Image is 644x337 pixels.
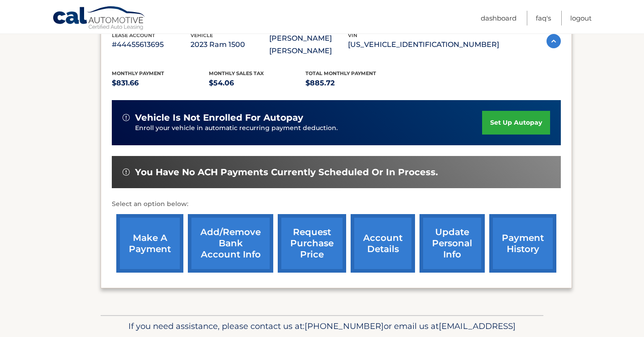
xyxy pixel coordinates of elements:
a: make a payment [116,214,183,273]
p: Enroll your vehicle in automatic recurring payment deduction. [135,123,482,133]
span: Monthly sales Tax [209,70,264,76]
p: $885.72 [305,77,402,89]
a: request purchase price [278,214,346,273]
p: 2023 Ram 1500 [191,38,269,51]
a: Cal Automotive [52,6,146,32]
p: Select an option below: [112,199,561,210]
img: alert-white.svg [123,168,130,176]
span: vin [348,32,357,38]
p: #44455613695 [112,38,191,51]
span: vehicle [191,32,213,38]
p: $54.06 [209,77,306,89]
img: alert-white.svg [123,114,130,121]
span: [PHONE_NUMBER] [305,321,384,331]
img: accordion-active.svg [547,34,561,48]
span: lease account [112,32,155,38]
p: [US_VEHICLE_IDENTIFICATION_NUMBER] [348,38,499,51]
a: update personal info [419,214,485,273]
span: You have no ACH payments currently scheduled or in process. [135,167,438,178]
a: set up autopay [482,111,550,135]
span: Monthly Payment [112,70,164,76]
a: Dashboard [481,11,517,25]
p: [PERSON_NAME] [PERSON_NAME] [269,32,348,57]
a: Add/Remove bank account info [188,214,273,273]
a: FAQ's [536,11,551,25]
a: account details [351,214,415,273]
span: vehicle is not enrolled for autopay [135,112,303,123]
span: Total Monthly Payment [305,70,376,76]
a: Logout [570,11,592,25]
p: $831.66 [112,77,209,89]
a: payment history [489,214,556,273]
